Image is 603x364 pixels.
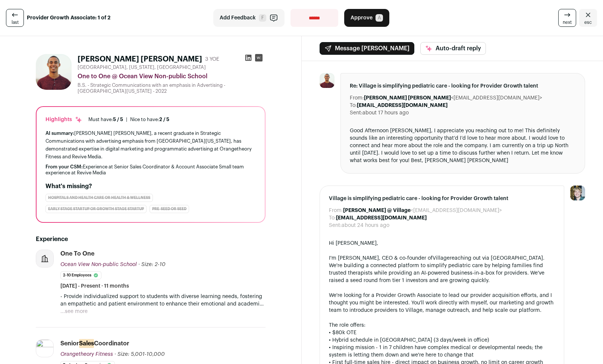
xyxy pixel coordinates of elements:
[6,9,24,27] a: last
[320,73,335,88] img: c70e4c95d1d6e2582de088f2156636bbdaf867438d4519e222f39363b0625068.jpg
[343,207,502,214] dd: <[EMAIL_ADDRESS][DOMAIN_NAME]>
[362,109,409,117] dd: about 17 hours ago
[329,322,555,329] div: The role offers:
[579,9,597,27] a: Close
[350,109,362,117] dt: Sent:
[60,262,137,267] span: Ocean View Non-public School
[45,194,153,202] div: Hospitals and Health Care or Health & Wellness
[45,182,256,191] h2: What's missing?
[130,117,169,123] div: Nice to have:
[336,215,427,221] b: [EMAIL_ADDRESS][DOMAIN_NAME]
[60,250,94,258] div: One to One
[45,205,147,213] div: Early Stage Startup or Growth Stage Startup
[364,95,451,101] b: [PERSON_NAME] [PERSON_NAME]
[88,117,123,123] div: Must have:
[213,9,285,27] button: Add Feedback F
[12,19,19,25] span: last
[357,103,447,108] b: [EMAIL_ADDRESS][DOMAIN_NAME]
[342,222,389,229] dd: about 24 hours ago
[205,56,219,63] div: 3 YOE
[45,116,82,123] div: Highlights
[78,64,206,70] span: [GEOGRAPHIC_DATA], [US_STATE], [GEOGRAPHIC_DATA]
[88,117,169,123] ul: |
[329,195,555,202] span: Village is simplifying pediatric care - looking for Provider Growth talent
[320,42,414,55] button: Message [PERSON_NAME]
[329,207,343,214] dt: From:
[60,282,129,290] span: [DATE] - Present · 11 months
[113,117,123,122] span: 5 / 5
[36,54,72,90] img: c70e4c95d1d6e2582de088f2156636bbdaf867438d4519e222f39363b0625068.jpg
[558,9,576,27] a: next
[78,72,266,81] div: One to One @ Ocean View Non-public School
[329,336,555,344] div: • Hybrid schedule in [GEOGRAPHIC_DATA] (3 days/week in office)
[36,250,53,267] img: company-logo-placeholder-414d4e2ec0e2ddebbe968bf319fdfe5acfe0c9b87f798d344e800bc9a89632a0.png
[78,82,266,94] div: B.S. - Strategic Communications with an emphasis in Advertising - [GEOGRAPHIC_DATA][US_STATE] - 2022
[36,235,266,244] h2: Experience
[344,9,389,27] button: Approve A
[420,42,486,55] button: Auto-draft reply
[60,352,113,357] span: Orangetheory Fitness
[159,117,169,122] span: 2 / 5
[60,293,266,308] p: - Provide individualized support to students with diverse learning needs, fostering an empathetic...
[329,344,555,359] div: • Inspiring mission - 1 in 7 children have complex medical or developmental needs; the system is ...
[150,205,189,213] div: Pre-seed or Seed
[114,352,165,357] span: · Size: 5,001-10,000
[78,54,202,64] h1: [PERSON_NAME] [PERSON_NAME]
[220,14,256,22] span: Add Feedback
[79,339,94,348] mark: Sales
[350,127,576,164] div: Good Afternoon [PERSON_NAME], I appreciate you reaching out to me! This definitely sounds like an...
[350,94,364,102] dt: From:
[584,19,592,25] span: esc
[138,262,166,267] span: · Size: 2-10
[570,186,585,200] img: 6494470-medium_jpg
[329,329,555,336] div: • $80k OTE
[350,82,576,90] span: Re: Village is simplifying pediatric care - looking for Provider Growth talent
[329,292,555,314] div: We're looking for a Provider Growth Associate to lead our provider acquisition efforts, and I tho...
[45,164,256,176] div: Experience at Senior Sales Coordinator & Account Associate Small team experience at Revive Media
[45,131,74,136] span: AI summary:
[45,129,256,161] div: [PERSON_NAME] [PERSON_NAME], a recent graduate in Strategic Communications with advertising empha...
[60,339,129,348] div: Senior Coordinator
[433,256,450,261] a: Village
[329,214,336,222] dt: To:
[376,14,383,22] span: A
[45,164,83,169] span: From your CSM:
[259,14,266,22] span: F
[27,14,110,22] strong: Provider Growth Associate: 1 of 2
[329,222,342,229] dt: Sent:
[351,14,373,22] span: Approve
[36,340,53,357] img: 1a333a14d431a729d327c92914dcea2063e6406e02abca615e87cb5220a93ee8.svg
[343,208,411,213] b: [PERSON_NAME] @ Village
[364,94,542,102] dd: <[EMAIL_ADDRESS][DOMAIN_NAME]>
[329,254,555,284] div: I'm [PERSON_NAME], CEO & co-founder of reaching out via [GEOGRAPHIC_DATA]. We're building a conne...
[563,19,572,25] span: next
[350,102,357,109] dt: To:
[60,271,101,279] li: 2-10 employees
[329,240,555,247] div: Hi [PERSON_NAME],
[60,308,88,315] button: ...see more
